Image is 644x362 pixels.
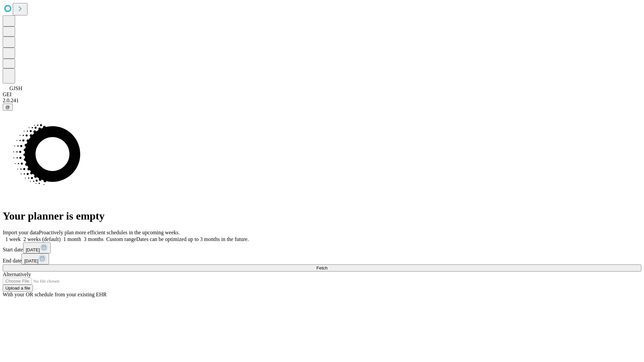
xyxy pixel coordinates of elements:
div: Start date [3,242,641,253]
span: [DATE] [24,258,38,263]
span: 3 months [84,236,104,242]
span: Fetch [316,265,327,270]
span: With your OR schedule from your existing EHR [3,292,107,297]
span: 1 month [63,236,81,242]
button: Upload a file [3,285,33,292]
span: Import your data [3,230,39,235]
span: GJSH [9,85,22,91]
div: End date [3,253,641,264]
span: Custom range [106,236,136,242]
span: [DATE] [26,247,40,252]
div: GEI [3,92,641,98]
span: Proactively plan more efficient schedules in the upcoming weeks. [39,230,180,235]
button: Fetch [3,264,641,271]
span: 1 week [5,236,21,242]
button: [DATE] [23,242,51,253]
span: @ [5,105,10,110]
div: 2.0.241 [3,98,641,104]
h1: Your planner is empty [3,210,641,222]
span: 2 weeks (default) [23,236,61,242]
span: Dates can be optimized up to 3 months in the future. [136,236,249,242]
span: Alternatively [3,271,31,277]
button: @ [3,104,13,111]
button: [DATE] [21,253,49,264]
